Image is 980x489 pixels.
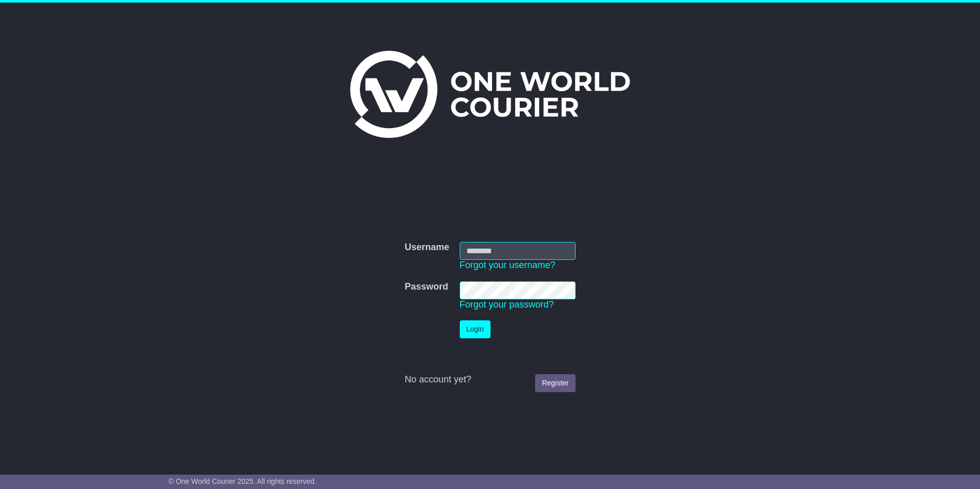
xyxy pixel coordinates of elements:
button: Login [460,320,491,338]
label: Username [404,242,449,253]
a: Forgot your password? [460,299,554,310]
a: Register [535,374,575,392]
label: Password [404,281,448,293]
div: No account yet? [404,374,575,385]
img: One World [350,51,630,138]
span: © One World Courier 2025. All rights reserved. [169,477,317,485]
a: Forgot your username? [460,260,556,270]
